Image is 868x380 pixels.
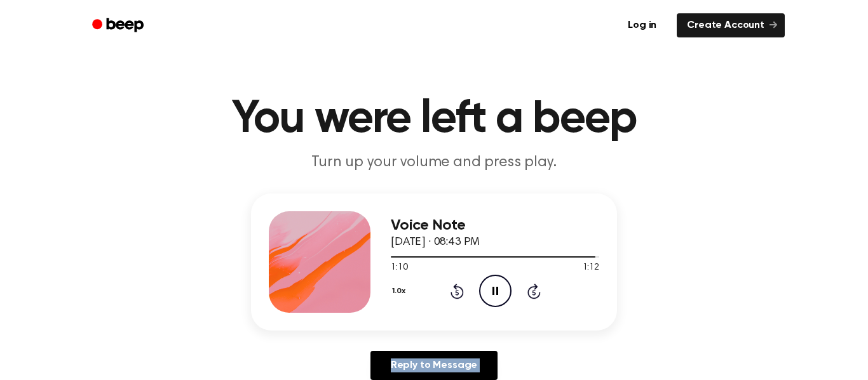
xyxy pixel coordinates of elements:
[391,237,480,248] span: [DATE] · 08:43 PM
[391,280,410,302] button: 1.0x
[83,13,155,38] a: Beep
[677,13,785,37] a: Create Account
[391,217,599,234] h3: Voice Note
[190,152,678,173] p: Turn up your volume and press play.
[370,351,498,380] a: Reply to Message
[583,261,599,275] span: 1:12
[391,261,407,275] span: 1:10
[109,96,759,142] h1: You were left a beep
[615,11,669,40] a: Log in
